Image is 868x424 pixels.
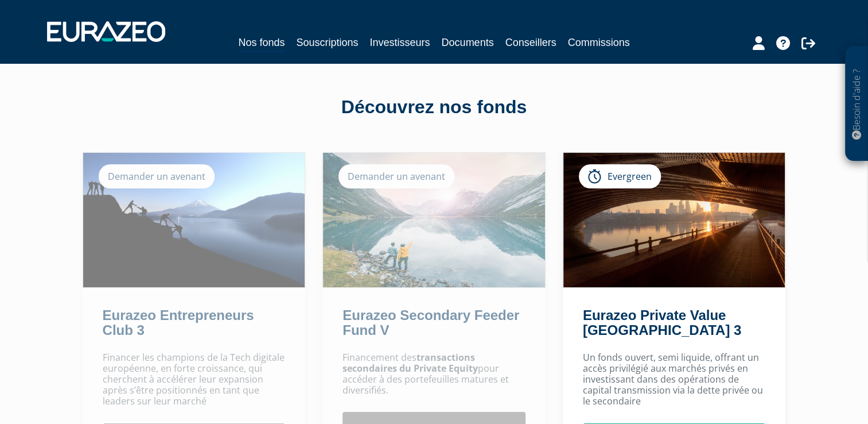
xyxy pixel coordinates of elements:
img: 1732889491-logotype_eurazeo_blanc_rvb.png [47,21,165,42]
a: Investisseurs [369,34,430,51]
p: Besoin d'aide ? [850,52,863,156]
a: Souscriptions [296,34,358,51]
p: Un fonds ouvert, semi liquide, offrant un accès privilégié aux marchés privés en investissant dan... [583,352,766,407]
a: Commissions [568,34,630,51]
a: Documents [442,34,494,51]
a: Eurazeo Private Value [GEOGRAPHIC_DATA] 3 [583,307,741,338]
div: Découvrez nos fonds [107,94,761,121]
div: Demander un avenant [338,164,454,188]
img: Eurazeo Private Value Europe 3 [563,153,785,287]
img: Eurazeo Entrepreneurs Club 3 [83,153,305,287]
div: Evergreen [579,164,661,188]
p: Financer les champions de la Tech digitale européenne, en forte croissance, qui cherchent à accél... [103,352,286,407]
img: Eurazeo Secondary Feeder Fund V [323,153,545,287]
a: Eurazeo Secondary Feeder Fund V [342,307,519,338]
a: Nos fonds [238,34,285,52]
p: Financement des pour accéder à des portefeuilles matures et diversifiés. [342,352,526,396]
a: Conseillers [505,34,556,51]
strong: transactions secondaires du Private Equity [342,351,478,375]
div: Demander un avenant [99,164,215,188]
a: Eurazeo Entrepreneurs Club 3 [103,307,254,338]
